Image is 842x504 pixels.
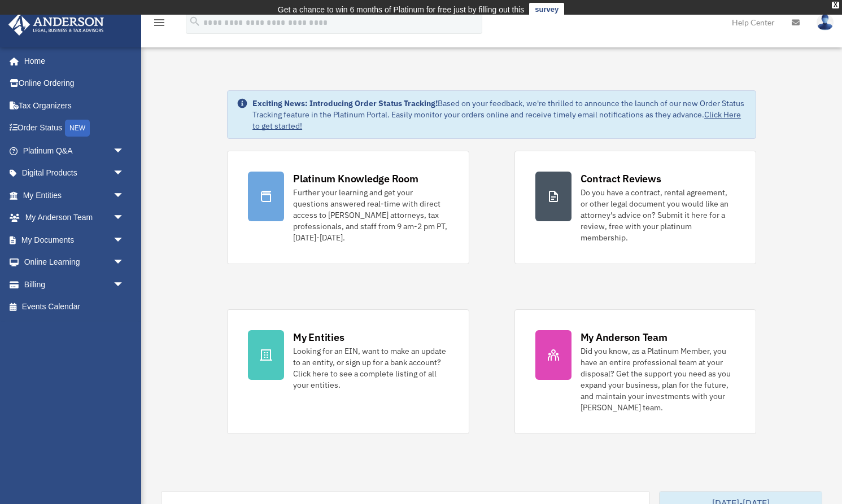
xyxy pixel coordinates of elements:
div: My Anderson Team [581,330,668,344]
a: Events Calendar [8,296,141,318]
div: Platinum Knowledge Room [293,172,418,186]
a: My Documentsarrow_drop_down [8,229,141,251]
div: Get a chance to win 6 months of Platinum for free just by filling out this [278,3,525,16]
a: Digital Productsarrow_drop_down [8,162,141,185]
a: My Entities Looking for an EIN, want to make an update to an entity, or sign up for a bank accoun... [227,309,469,434]
span: arrow_drop_down [113,273,136,296]
span: arrow_drop_down [113,139,136,163]
a: My Entitiesarrow_drop_down [8,184,141,207]
span: arrow_drop_down [113,184,136,207]
img: User Pic [817,14,834,30]
div: close [832,2,839,8]
a: menu [152,20,166,29]
a: Online Ordering [8,72,141,95]
img: Anderson Advisors Platinum Portal [5,14,107,36]
a: Tax Organizers [8,94,141,117]
a: Platinum Q&Aarrow_drop_down [8,139,141,162]
a: Online Learningarrow_drop_down [8,251,141,274]
i: search [189,15,201,28]
div: Do you have a contract, rental agreement, or other legal document you would like an attorney's ad... [581,187,735,243]
a: Click Here to get started! [252,109,741,131]
div: Looking for an EIN, want to make an update to an entity, or sign up for a bank account? Click her... [293,345,448,391]
strong: Exciting News: Introducing Order Status Tracking! [252,98,438,108]
span: arrow_drop_down [113,229,136,252]
a: Contract Reviews Do you have a contract, rental agreement, or other legal document you would like... [514,151,756,264]
a: Order StatusNEW [8,117,141,140]
div: My Entities [293,330,344,344]
a: Home [8,50,136,72]
div: NEW [65,120,90,137]
span: arrow_drop_down [113,207,136,230]
div: Contract Reviews [581,172,661,186]
span: arrow_drop_down [113,162,136,185]
div: Did you know, as a Platinum Member, you have an entire professional team at your disposal? Get th... [581,345,735,413]
div: Further your learning and get your questions answered real-time with direct access to [PERSON_NAM... [293,187,448,243]
a: survey [529,3,564,16]
span: arrow_drop_down [113,251,136,274]
a: My Anderson Team Did you know, as a Platinum Member, you have an entire professional team at your... [514,309,756,434]
i: menu [152,16,166,29]
a: Platinum Knowledge Room Further your learning and get your questions answered real-time with dire... [227,151,469,264]
a: My Anderson Teamarrow_drop_down [8,207,141,229]
div: Based on your feedback, we're thrilled to announce the launch of our new Order Status Tracking fe... [252,98,747,132]
a: Billingarrow_drop_down [8,273,141,296]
